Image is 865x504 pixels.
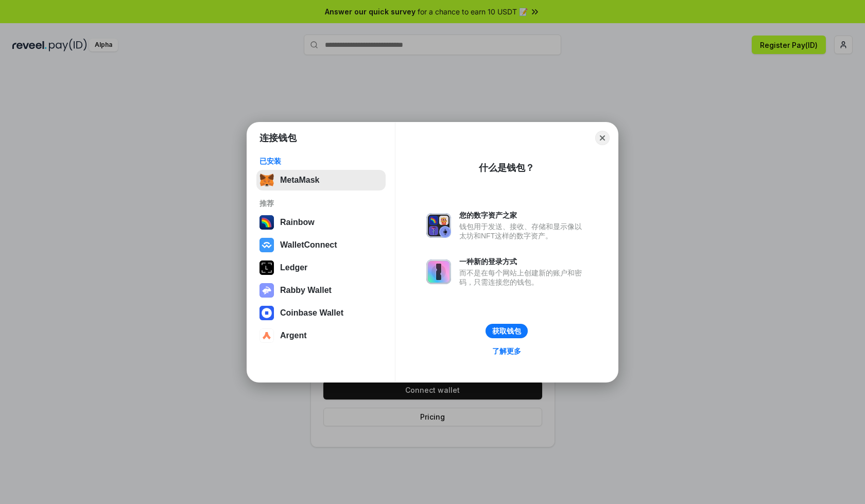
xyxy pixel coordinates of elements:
[280,218,315,227] div: Rainbow
[280,263,307,272] div: Ledger
[259,132,297,144] h1: 连接钱包
[256,212,386,233] button: Rainbow
[479,162,534,174] div: 什么是钱包？
[256,257,386,278] button: Ledger
[459,268,587,287] div: 而不是在每个网站上创建新的账户和密码，只需连接您的钱包。
[492,326,521,336] div: 获取钱包
[280,331,307,340] div: Argent
[256,170,386,190] button: MetaMask
[259,173,274,187] img: svg+xml,%3Csvg%20fill%3D%22none%22%20height%3D%2233%22%20viewBox%3D%220%200%2035%2033%22%20width%...
[256,325,386,346] button: Argent
[595,131,610,145] button: Close
[259,238,274,252] img: svg+xml,%3Csvg%20width%3D%2228%22%20height%3D%2228%22%20viewBox%3D%220%200%2028%2028%22%20fill%3D...
[280,176,319,185] div: MetaMask
[259,328,274,343] img: svg+xml,%3Csvg%20width%3D%2228%22%20height%3D%2228%22%20viewBox%3D%220%200%2028%2028%22%20fill%3D...
[459,257,587,266] div: 一种新的登录方式
[259,157,383,166] div: 已安装
[256,235,386,255] button: WalletConnect
[280,240,337,250] div: WalletConnect
[486,324,528,338] button: 获取钱包
[259,215,274,230] img: svg+xml,%3Csvg%20width%3D%22120%22%20height%3D%22120%22%20viewBox%3D%220%200%20120%20120%22%20fil...
[280,286,332,295] div: Rabby Wallet
[459,222,587,240] div: 钱包用于发送、接收、存储和显示像以太坊和NFT这样的数字资产。
[256,303,386,323] button: Coinbase Wallet
[259,283,274,298] img: svg+xml,%3Csvg%20xmlns%3D%22http%3A%2F%2Fwww.w3.org%2F2000%2Fsvg%22%20fill%3D%22none%22%20viewBox...
[459,211,587,220] div: 您的数字资产之家
[259,306,274,320] img: svg+xml,%3Csvg%20width%3D%2228%22%20height%3D%2228%22%20viewBox%3D%220%200%2028%2028%22%20fill%3D...
[426,259,451,284] img: svg+xml,%3Csvg%20xmlns%3D%22http%3A%2F%2Fwww.w3.org%2F2000%2Fsvg%22%20fill%3D%22none%22%20viewBox...
[256,280,386,301] button: Rabby Wallet
[259,260,274,275] img: svg+xml,%3Csvg%20xmlns%3D%22http%3A%2F%2Fwww.w3.org%2F2000%2Fsvg%22%20width%3D%2228%22%20height%3...
[426,213,451,238] img: svg+xml,%3Csvg%20xmlns%3D%22http%3A%2F%2Fwww.w3.org%2F2000%2Fsvg%22%20fill%3D%22none%22%20viewBox...
[492,346,521,356] div: 了解更多
[486,344,527,358] a: 了解更多
[280,308,343,318] div: Coinbase Wallet
[259,199,383,208] div: 推荐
